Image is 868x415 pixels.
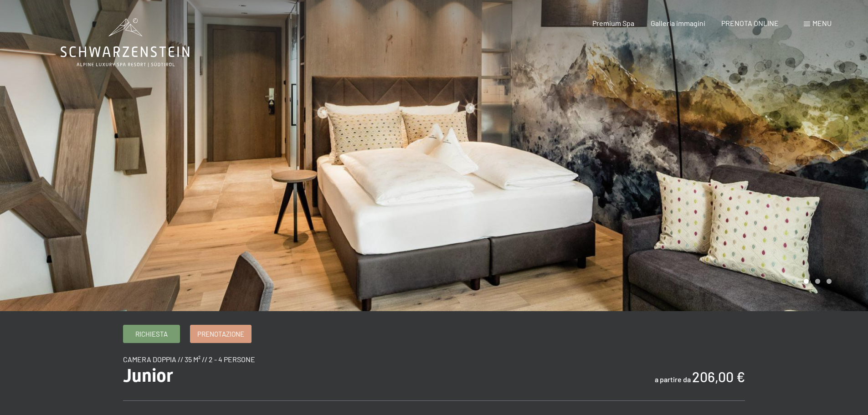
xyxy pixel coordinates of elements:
span: a partire da [655,375,691,384]
a: Galleria immagini [651,19,705,27]
a: Premium Spa [592,19,634,27]
span: Menu [812,19,832,27]
a: Prenotazione [190,325,251,343]
a: PRENOTA ONLINE [721,19,779,27]
span: Richiesta [135,329,168,339]
span: Prenotazione [197,329,244,339]
span: camera doppia // 35 m² // 2 - 4 persone [123,355,255,364]
b: 206,00 € [692,369,745,385]
span: Junior [123,365,173,386]
a: Richiesta [123,325,180,343]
